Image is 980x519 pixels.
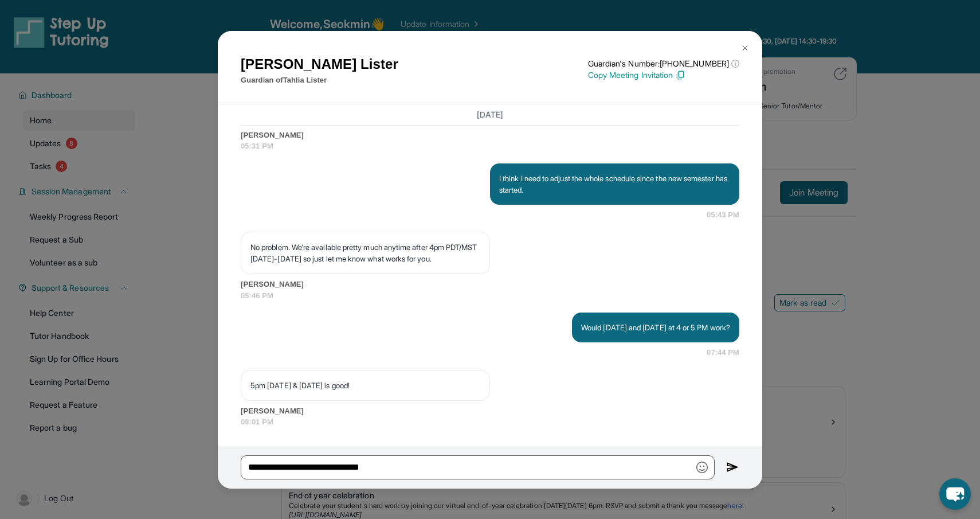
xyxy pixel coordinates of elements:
[241,109,739,120] h3: [DATE]
[588,69,739,81] p: Copy Meeting Invitation
[241,130,739,141] span: [PERSON_NAME]
[250,241,480,264] p: No problem. We're available pretty much anytime after 4pm PDT/MST [DATE]-[DATE] so just let me kn...
[726,461,739,474] img: Send icon
[241,405,739,417] span: [PERSON_NAME]
[241,416,739,428] span: 08:01 PM
[731,58,739,69] span: ⓘ
[675,70,685,80] img: Copy Icon
[241,54,398,75] h1: [PERSON_NAME] Lister
[707,209,739,221] span: 05:43 PM
[581,322,730,333] p: Would [DATE] and [DATE] at 4 or 5 PM work?
[241,75,398,86] p: Guardian of Tahlia Lister
[588,58,739,69] p: Guardian's Number: [PHONE_NUMBER]
[499,173,730,196] p: I think I need to adjust the whole schedule since the new semester has started.
[740,44,750,53] img: Close Icon
[707,347,739,358] span: 07:44 PM
[250,380,480,391] p: 5pm [DATE] & [DATE] is good!
[696,462,708,473] img: Emoji
[241,290,739,302] span: 05:46 PM
[241,141,739,152] span: 05:31 PM
[241,279,739,290] span: [PERSON_NAME]
[939,478,971,510] button: chat-button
